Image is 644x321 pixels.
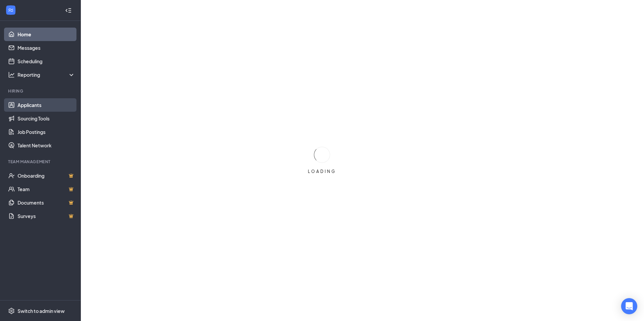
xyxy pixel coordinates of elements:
svg: Settings [8,308,15,314]
a: Home [18,28,75,41]
a: OnboardingCrown [18,169,75,182]
a: Messages [18,41,75,55]
svg: Analysis [8,71,15,78]
div: Open Intercom Messenger [621,298,637,314]
svg: Collapse [65,7,72,14]
a: Job Postings [18,125,75,139]
a: TeamCrown [18,182,75,196]
div: Switch to admin view [18,308,65,314]
a: Scheduling [18,55,75,68]
div: Reporting [18,71,75,78]
div: Team Management [8,159,74,165]
svg: WorkstreamLogo [7,7,14,13]
a: Talent Network [18,139,75,152]
a: SurveysCrown [18,209,75,223]
a: DocumentsCrown [18,196,75,209]
a: Sourcing Tools [18,112,75,125]
a: Applicants [18,98,75,112]
div: Hiring [8,88,74,94]
div: LOADING [305,169,339,174]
